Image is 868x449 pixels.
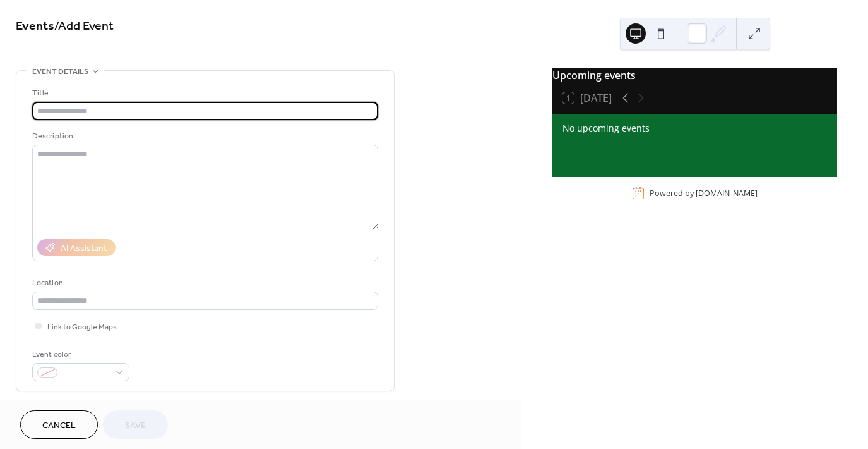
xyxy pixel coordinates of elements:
div: No upcoming events [562,121,827,135]
a: [DOMAIN_NAME] [696,188,758,199]
button: Cancel [20,410,98,439]
div: Event color [32,348,127,361]
a: Events [16,14,54,39]
span: Event details [32,65,88,78]
div: Upcoming events [552,68,837,83]
span: Cancel [42,419,76,433]
span: Link to Google Maps [47,321,117,334]
span: / Add Event [54,14,114,39]
div: Powered by [650,188,758,199]
div: Location [32,276,376,290]
div: Description [32,130,376,143]
div: Title [32,87,376,100]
